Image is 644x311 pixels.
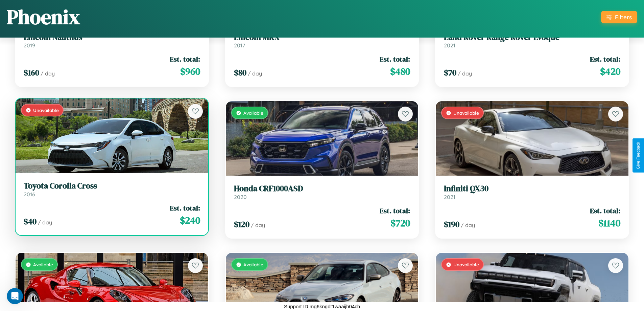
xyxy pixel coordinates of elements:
[380,54,410,64] span: Est. total:
[24,181,200,191] h3: Toyota Corolla Cross
[458,70,472,77] span: / day
[444,67,456,78] span: $ 70
[251,222,265,228] span: / day
[33,262,53,267] span: Available
[461,222,475,228] span: / day
[234,32,410,49] a: Lincoln MKX2017
[180,65,200,78] span: $ 960
[180,214,200,227] span: $ 240
[38,219,52,226] span: / day
[598,216,620,230] span: $ 1140
[444,194,455,200] span: 2021
[234,184,410,194] h3: Honda CRF1000ASD
[24,216,37,227] span: $ 40
[601,11,637,23] button: Filters
[170,203,200,213] span: Est. total:
[170,54,200,64] span: Est. total:
[243,262,263,267] span: Available
[24,181,200,198] a: Toyota Corolla Cross2016
[390,65,410,78] span: $ 480
[380,206,410,216] span: Est. total:
[7,288,23,304] iframe: Intercom live chat
[444,42,455,49] span: 2021
[444,32,620,49] a: Land Rover Range Rover Evoque2021
[24,42,35,49] span: 2019
[453,110,479,116] span: Unavailable
[24,67,39,78] span: $ 160
[390,216,410,230] span: $ 720
[600,65,620,78] span: $ 420
[444,219,459,230] span: $ 190
[234,184,410,200] a: Honda CRF1000ASD2020
[453,262,479,267] span: Unavailable
[444,32,620,42] h3: Land Rover Range Rover Evoque
[234,42,245,49] span: 2017
[24,191,35,198] span: 2016
[248,70,262,77] span: / day
[33,107,59,113] span: Unavailable
[590,206,620,216] span: Est. total:
[284,302,360,311] p: Support ID: mg6kngdt1waaijh04cb
[615,14,632,21] div: Filters
[444,184,620,200] a: Infiniti QX302021
[444,184,620,194] h3: Infiniti QX30
[24,32,200,49] a: Lincoln Nautilus2019
[234,219,249,230] span: $ 120
[41,70,55,77] span: / day
[590,54,620,64] span: Est. total:
[234,194,247,200] span: 2020
[234,67,246,78] span: $ 80
[243,110,263,116] span: Available
[7,3,80,31] h1: Phoenix
[636,142,641,169] div: Give Feedback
